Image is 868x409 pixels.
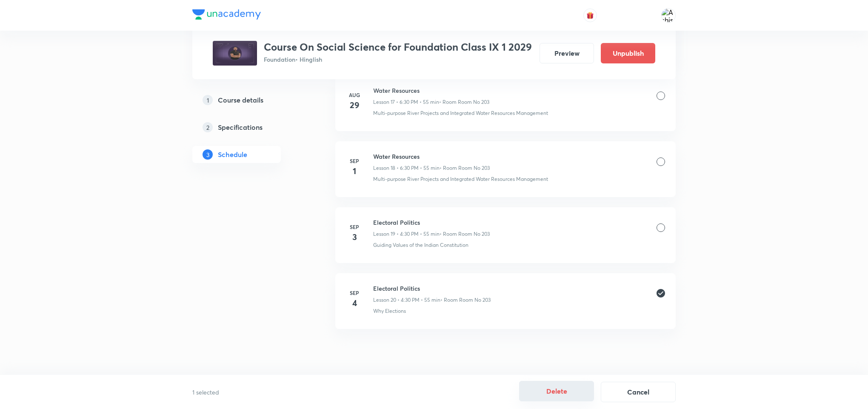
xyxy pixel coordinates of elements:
h5: Course details [218,95,263,105]
h5: Specifications [218,122,263,132]
button: Cancel [601,382,676,402]
img: avatar [586,11,594,19]
h3: Course On Social Science for Foundation Class IX 1 2029 [264,41,532,53]
p: • Room Room No 203 [440,230,490,238]
p: Lesson 19 • 4:30 PM • 55 min [373,230,440,238]
img: d7d463c25e044975bfdc7f3a41c79a4c.jpg [213,41,257,66]
p: Why Elections [373,307,406,315]
p: Lesson 17 • 6:30 PM • 55 min [373,98,439,106]
h6: Electoral Politics [373,218,490,227]
a: 2Specifications [192,119,308,136]
p: 3 [203,149,213,160]
h5: Schedule [218,149,247,160]
img: Company Logo [192,9,261,20]
p: • Room Room No 203 [440,296,491,304]
h6: Sep [346,157,363,165]
h6: Sep [346,223,363,231]
button: avatar [583,9,597,22]
button: Preview [540,43,594,63]
h4: 1 [346,165,363,177]
p: • Room Room No 203 [440,164,490,172]
h6: Electoral Politics [373,284,491,293]
h6: Sep [346,289,363,297]
p: Multi-purpose River Projects and Integrated Water Resources Management [373,109,548,117]
p: • Room Room No 203 [439,98,489,106]
h6: Water Resources [373,86,489,95]
p: Guiding Values of the Indian Constitution [373,241,468,249]
p: Multi-purpose River Projects and Integrated Water Resources Management [373,175,548,183]
p: Lesson 18 • 6:30 PM • 55 min [373,164,440,172]
p: Foundation • Hinglish [264,55,532,64]
h6: Aug [346,91,363,99]
p: 1 selected [192,388,369,397]
p: 2 [203,122,213,132]
button: Unpublish [601,43,655,63]
a: Company Logo [192,9,261,22]
p: 1 [203,95,213,105]
h4: 3 [346,231,363,243]
h4: 29 [346,99,363,112]
p: Lesson 20 • 4:30 PM • 55 min [373,296,440,304]
a: 1Course details [192,92,308,109]
img: Ashish Kumar [661,8,676,23]
button: Delete [519,381,594,401]
h4: 4 [346,297,363,309]
h6: Water Resources [373,152,490,161]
